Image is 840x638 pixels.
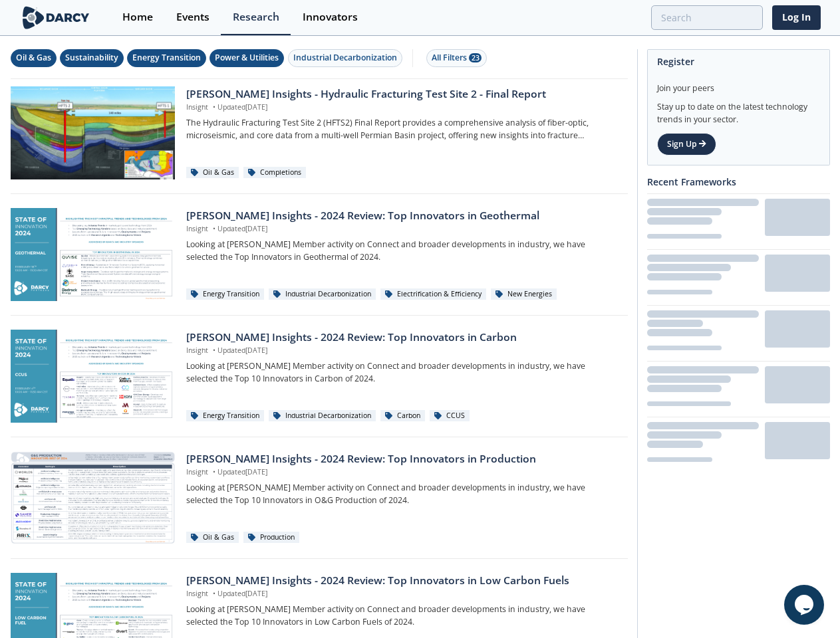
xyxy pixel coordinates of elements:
p: Insight Updated [DATE] [186,467,618,478]
div: Research [233,12,279,23]
div: New Energies [491,288,557,300]
p: The Hydraulic Fracturing Test Site 2 (HFTS2) Final Report provides a comprehensive analysis of fi... [186,117,618,142]
div: Energy Transition [186,288,264,300]
input: Advanced Search [651,5,763,30]
button: All Filters 23 [426,49,487,67]
iframe: chat widget [784,585,827,625]
p: Insight Updated [DATE] [186,346,618,356]
span: • [210,224,217,233]
p: Insight Updated [DATE] [186,589,618,599]
a: Darcy Insights - 2024 Review: Top Innovators in Carbon preview [PERSON_NAME] Insights - 2024 Revi... [11,330,628,423]
button: Oil & Gas [11,49,57,67]
div: Electrification & Efficiency [380,288,486,300]
div: [PERSON_NAME] Insights - 2024 Review: Top Innovators in Geothermal [186,208,618,224]
div: [PERSON_NAME] Insights - 2024 Review: Top Innovators in Low Carbon Fuels [186,573,618,589]
div: Energy Transition [132,52,201,64]
p: Insight Updated [DATE] [186,224,618,235]
div: Recent Frameworks [647,170,830,193]
div: Home [122,12,153,23]
div: Innovators [303,12,358,23]
div: Oil & Gas [186,532,239,544]
span: • [210,346,217,355]
div: Join your peers [657,73,820,94]
div: Register [657,50,820,73]
a: Log In [772,5,821,30]
div: Stay up to date on the latest technology trends in your sector. [657,94,820,126]
div: CCUS [430,410,470,422]
span: • [210,102,217,112]
p: Looking at [PERSON_NAME] Member activity on Connect and broader developments in industry, we have... [186,239,618,263]
div: Energy Transition [186,410,264,422]
button: Power & Utilities [210,49,284,67]
div: Completions [243,167,306,179]
div: Events [176,12,210,23]
div: All Filters [432,52,482,64]
p: Looking at [PERSON_NAME] Member activity on Connect and broader developments in industry, we have... [186,360,618,385]
div: [PERSON_NAME] Insights - 2024 Review: Top Innovators in Production [186,451,618,467]
div: [PERSON_NAME] Insights - 2024 Review: Top Innovators in Carbon [186,330,618,346]
div: Industrial Decarbonization [269,410,376,422]
a: Darcy Insights - Hydraulic Fracturing Test Site 2 - Final Report preview [PERSON_NAME] Insights -... [11,86,628,179]
p: Looking at [PERSON_NAME] Member activity on Connect and broader developments in industry, we have... [186,482,618,506]
div: Oil & Gas [186,167,239,179]
span: 23 [469,53,482,62]
div: Industrial Decarbonization [269,288,376,300]
div: Power & Utilities [215,52,279,64]
p: Insight Updated [DATE] [186,102,618,113]
a: Sign Up [657,133,716,156]
div: [PERSON_NAME] Insights - Hydraulic Fracturing Test Site 2 - Final Report [186,86,618,102]
div: Oil & Gas [16,52,51,64]
div: Sustainability [65,52,118,64]
div: Industrial Decarbonization [293,52,397,64]
a: Darcy Insights - 2024 Review: Top Innovators in Geothermal preview [PERSON_NAME] Insights - 2024 ... [11,208,628,301]
span: • [210,467,217,477]
a: Darcy Insights - 2024 Review: Top Innovators in Production preview [PERSON_NAME] Insights - 2024 ... [11,451,628,544]
button: Industrial Decarbonization [288,49,402,67]
button: Energy Transition [127,49,206,67]
p: Looking at [PERSON_NAME] Member activity on Connect and broader developments in industry, we have... [186,603,618,628]
button: Sustainability [60,49,124,67]
span: • [210,589,217,598]
div: Production [243,532,299,544]
img: logo-wide.svg [20,6,92,29]
div: Carbon [380,410,425,422]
